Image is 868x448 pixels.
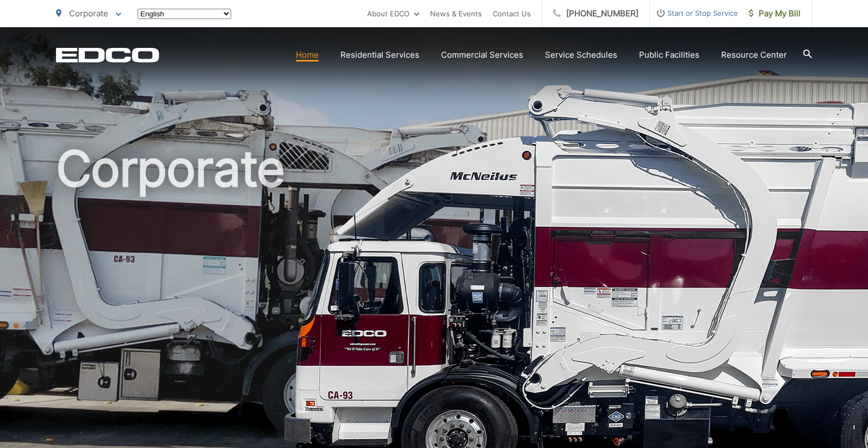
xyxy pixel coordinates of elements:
[721,48,787,62] a: Resource Center
[430,7,482,20] a: News & Events
[69,8,108,19] span: Corporate
[545,48,617,62] a: Service Schedules
[340,48,419,62] a: Residential Services
[367,7,419,20] a: About EDCO
[441,48,523,62] a: Commercial Services
[56,47,159,63] a: EDCD logo. Return to the homepage.
[138,9,231,19] select: Select a language
[639,48,699,62] a: Public Facilities
[749,7,801,20] span: Pay My Bill
[493,7,531,20] a: Contact Us
[296,48,319,62] a: Home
